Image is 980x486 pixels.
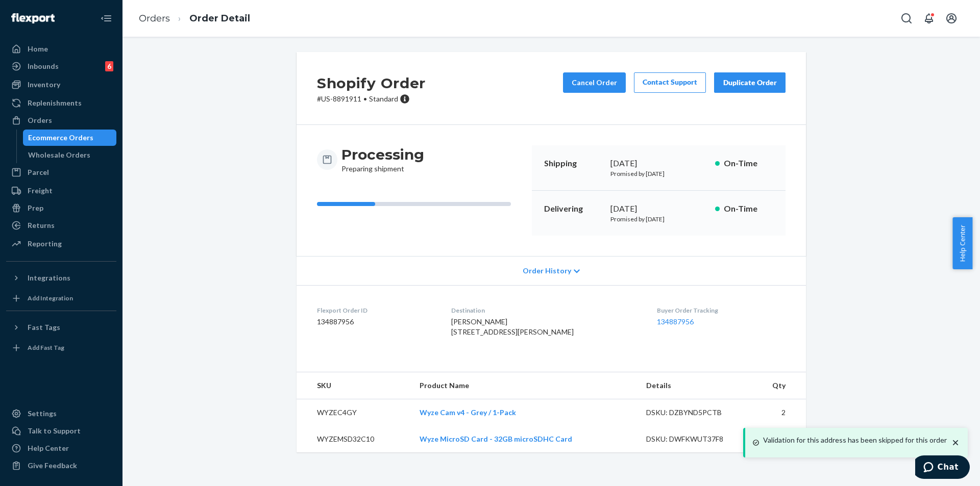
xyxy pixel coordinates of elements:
a: Contact Support [634,72,706,93]
div: Preparing shipment [341,145,424,174]
div: Add Fast Tag [28,343,64,352]
a: Order Detail [189,13,250,24]
span: • [363,94,367,103]
button: Fast Tags [6,319,116,336]
div: Integrations [28,273,70,283]
td: WYZEC4GY [297,399,411,426]
div: Orders [28,115,52,125]
div: [DATE] [610,203,707,215]
button: Talk to Support [6,423,116,439]
span: [PERSON_NAME] [STREET_ADDRESS][PERSON_NAME] [451,317,574,336]
dd: 134887956 [317,317,435,327]
svg: close toast [950,438,961,448]
th: SKU [297,372,411,399]
ol: breadcrumbs [131,4,258,34]
p: Promised by [DATE] [610,169,707,178]
div: 6 [105,61,113,71]
div: Give Feedback [28,461,77,471]
button: Cancel Order [563,72,626,93]
dt: Buyer Order Tracking [657,306,786,315]
button: Open Search Box [896,8,917,29]
div: Replenishments [28,98,82,108]
h2: Shopify Order [317,72,426,94]
a: Parcel [6,164,116,181]
button: Open account menu [941,8,962,29]
div: Duplicate Order [723,78,777,88]
a: Wyze Cam v4 - Grey / 1-Pack [420,408,516,417]
a: Orders [139,13,170,24]
td: 2 [750,399,806,426]
div: DSKU: DZBYND5PCTB [646,407,742,418]
td: WYZEMSD32C10 [297,426,411,452]
a: Replenishments [6,95,116,111]
a: Help Center [6,440,116,456]
td: 2 [750,426,806,452]
button: Help Center [952,217,972,269]
h3: Processing [341,145,424,164]
div: Add Integration [28,294,73,302]
span: Order History [523,266,571,276]
a: Wholesale Orders [23,147,117,163]
th: Product Name [411,372,638,399]
div: Home [28,44,48,54]
div: Wholesale Orders [28,150,90,160]
span: Standard [369,94,398,103]
p: Validation for this address has been skipped for this order [763,435,947,445]
div: Ecommerce Orders [28,133,93,143]
div: Settings [28,408,57,419]
th: Details [638,372,750,399]
a: Add Integration [6,290,116,306]
p: On-Time [724,158,773,169]
a: Home [6,41,116,57]
a: Wyze MicroSD Card - 32GB microSDHC Card [420,434,572,443]
p: Promised by [DATE] [610,215,707,223]
dt: Flexport Order ID [317,306,435,315]
a: Inventory [6,76,116,93]
div: Prep [28,203,43,213]
a: Inbounds6 [6,58,116,74]
button: Duplicate Order [714,72,786,93]
a: Ecommerce Orders [23,130,117,146]
div: DSKU: DWFKWUT37F8 [646,434,742,444]
iframe: Opens a widget where you can chat to one of our agents [915,455,970,481]
div: Reporting [28,239,62,249]
a: 134887956 [657,317,694,326]
p: On-Time [724,203,773,215]
button: Close Navigation [96,8,116,29]
a: Prep [6,200,116,216]
button: Give Feedback [6,457,116,474]
div: Inbounds [28,61,59,71]
p: Shipping [544,158,602,169]
div: Talk to Support [28,426,81,436]
div: Freight [28,186,53,196]
a: Settings [6,405,116,422]
a: Freight [6,183,116,199]
p: Delivering [544,203,602,215]
button: Open notifications [919,8,939,29]
p: # US-8891911 [317,94,426,104]
a: Returns [6,217,116,234]
div: Parcel [28,167,49,177]
a: Reporting [6,236,116,252]
img: Flexport logo [11,13,55,23]
div: [DATE] [610,158,707,169]
dt: Destination [451,306,641,315]
th: Qty [750,372,806,399]
div: Fast Tags [28,322,60,332]
a: Add Fast Tag [6,340,116,356]
div: Inventory [28,80,60,90]
div: Returns [28,220,55,231]
div: Help Center [28,443,69,453]
button: Integrations [6,270,116,286]
a: Orders [6,112,116,129]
